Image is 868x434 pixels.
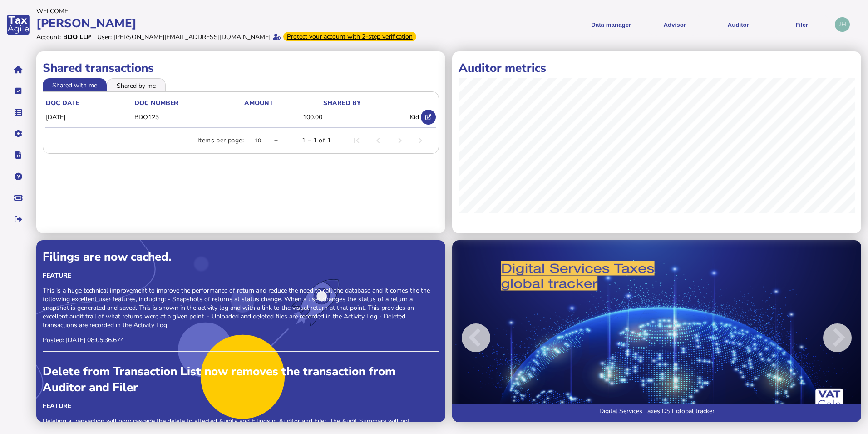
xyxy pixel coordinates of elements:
button: Home [9,60,28,79]
button: Filer [773,14,830,36]
li: Shared with me [43,78,107,91]
h1: Auditor metrics [459,60,855,76]
button: Raise a support ticket [9,188,28,207]
div: shared by [323,99,419,107]
div: [PERSON_NAME][EMAIL_ADDRESS][DOMAIN_NAME] [114,33,271,41]
div: Amount [244,99,273,107]
i: Email verified [273,34,281,40]
div: User: [97,33,112,41]
div: Feature [43,271,439,280]
div: Welcome [36,7,431,15]
div: Amount [244,99,322,107]
button: Previous [452,247,528,429]
button: Manage settings [9,124,28,143]
button: Next [785,247,861,429]
div: shared by [323,99,361,107]
td: Kid [323,108,419,126]
button: Shows a dropdown of Data manager options [582,14,640,36]
div: BDO LLP [63,33,91,41]
button: Developer hub links [9,146,28,165]
div: doc number [134,99,178,107]
h1: Shared transactions [43,60,439,76]
div: Profile settings [835,17,850,32]
div: 1 – 1 of 1 [302,136,331,145]
div: From Oct 1, 2025, 2-step verification will be required to login. Set it up now... [283,32,416,41]
td: [DATE] [45,108,134,126]
li: Shared by me [107,78,166,91]
div: Feature [43,402,439,410]
div: | [93,33,95,41]
i: Data manager [15,112,22,113]
div: doc date [46,99,133,107]
button: Tasks [9,81,28,101]
div: Items per page: [197,136,244,145]
div: doc number [134,99,243,107]
button: Open shared transaction [421,110,436,125]
button: Data manager [9,103,28,122]
a: Digital Services Taxes DST global tracker [452,404,861,422]
td: 100.00 [244,108,323,126]
button: Shows a dropdown of VAT Advisor options [646,14,703,36]
img: Image for blog post: Digital Services Taxes DST global tracker [452,240,861,422]
p: This is a huge technical improvement to improve the performance of return and reduce the need to ... [43,286,439,329]
div: Filings are now cached. [43,249,439,265]
div: doc date [46,99,79,107]
button: Sign out [9,210,28,229]
td: BDO123 [134,108,244,126]
div: Delete from Transaction List now removes the transaction from Auditor and Filer [43,363,439,395]
p: Posted: [DATE] 08:05:36.674 [43,336,439,344]
div: [PERSON_NAME] [36,15,431,31]
menu: navigate products [436,14,831,36]
div: Account: [36,33,61,41]
button: Help pages [9,167,28,186]
button: Auditor [710,14,767,36]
